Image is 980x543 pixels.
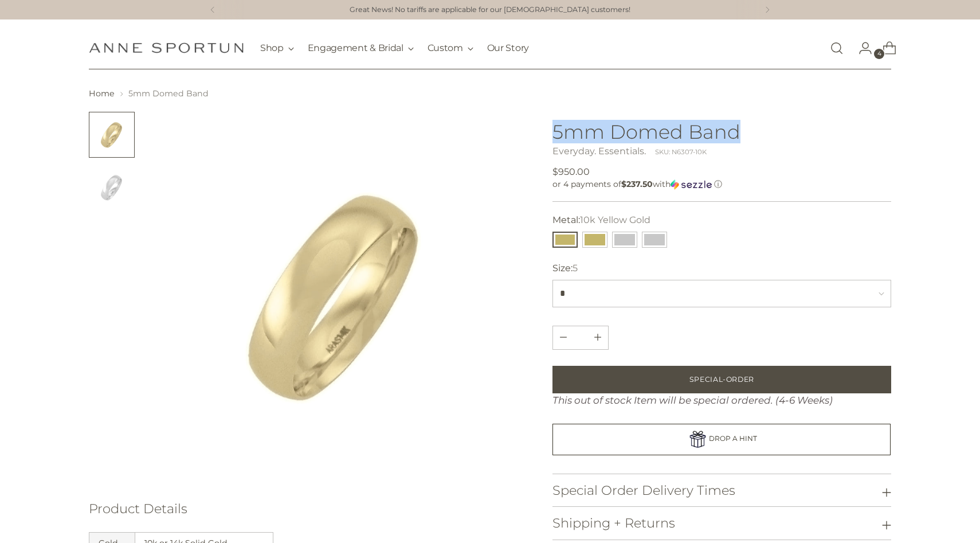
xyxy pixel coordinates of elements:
button: Shipping + Returns [552,507,891,540]
span: 5 [573,263,578,274]
div: This out of stock Item will be special ordered. (4-6 Weeks) [552,393,891,408]
span: 10k Yellow Gold [580,214,650,225]
span: 4 [874,49,884,59]
div: or 4 payments of$237.50withSezzle Click to learn more about Sezzle [552,179,891,190]
button: 14k White Gold [642,232,667,248]
a: Open search modal [825,37,848,60]
button: 10k Yellow Gold [552,232,578,248]
h1: 5mm Domed Band [552,121,891,142]
img: Sezzle [671,179,712,190]
span: $237.50 [621,179,653,189]
div: or 4 payments of with [552,179,891,190]
h3: Special Order Delivery Times [552,483,735,498]
h3: Product Details [89,502,520,516]
span: $950.00 [552,165,590,179]
button: 10k White Gold [612,232,637,248]
label: Size: [552,261,578,275]
a: Our Story [487,36,529,61]
a: Great News! No tariffs are applicable for our [DEMOGRAPHIC_DATA] customers! [350,5,630,15]
nav: breadcrumbs [89,88,891,100]
a: Everyday. Essentials. [552,146,646,157]
button: Change image to image 1 [89,112,135,158]
a: DROP A HINT [552,424,891,455]
span: 5mm Domed Band [128,88,209,99]
label: Metal: [552,213,650,227]
input: Product quantity [567,326,594,349]
a: Open cart modal [873,37,896,60]
span: Special-Order [689,374,754,385]
button: Change image to image 2 [89,165,135,210]
button: Add product quantity [553,326,574,349]
button: Shop [260,36,294,61]
button: Custom [428,36,473,61]
button: 14k Yellow Gold [582,232,607,248]
button: Subtract product quantity [587,326,608,349]
div: SKU: N6307-10K [655,147,707,157]
a: Anne Sportun Fine Jewellery [89,42,244,53]
a: Go to the account page [849,37,872,60]
span: DROP A HINT [709,435,757,443]
h3: Shipping + Returns [552,516,675,530]
a: Home [89,88,115,99]
button: Engagement & Bridal [308,36,414,61]
button: Special Order Delivery Times [552,474,891,507]
button: Add to Bag [552,366,891,393]
img: 5mm Domed Band [151,112,520,481]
